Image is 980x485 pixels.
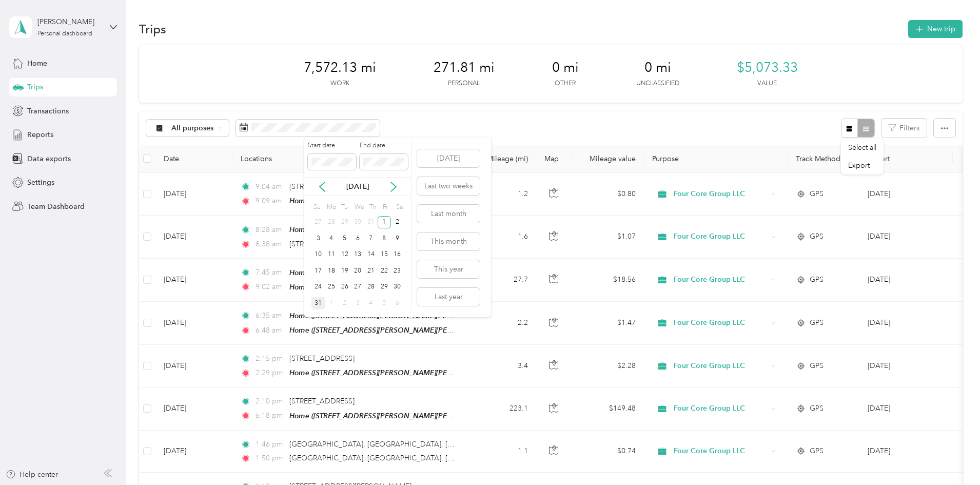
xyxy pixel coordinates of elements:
[27,129,53,140] span: Reports
[417,260,480,278] button: This year
[325,248,338,261] div: 11
[364,264,378,277] div: 21
[311,200,321,214] div: Su
[256,224,285,236] span: 8:28 am
[325,281,338,294] div: 25
[289,440,635,449] span: [GEOGRAPHIC_DATA], [GEOGRAPHIC_DATA], [US_STATE][GEOGRAPHIC_DATA], [GEOGRAPHIC_DATA]
[644,60,671,76] span: 0 mi
[139,24,166,34] h1: Trips
[644,145,788,173] th: Purpose
[391,216,404,229] div: 2
[417,205,480,223] button: Last month
[155,259,232,302] td: [DATE]
[364,248,378,261] div: 14
[155,173,232,216] td: [DATE]
[338,232,351,245] div: 5
[572,259,644,302] td: $18.56
[378,297,391,309] div: 5
[364,281,378,294] div: 28
[859,431,953,473] td: Sep 2025
[417,232,480,250] button: This month
[308,141,356,150] label: Start date
[256,353,285,364] span: 2:15 pm
[859,345,953,387] td: Sep 2025
[256,239,285,250] span: 8:38 am
[289,368,496,377] span: Home ([STREET_ADDRESS][PERSON_NAME][PERSON_NAME])
[6,469,58,480] button: Help center
[338,297,351,309] div: 2
[810,274,824,285] span: GPS
[311,297,325,309] div: 31
[737,60,798,76] span: $5,073.33
[289,268,496,277] span: Home ([STREET_ADDRESS][PERSON_NAME][PERSON_NAME])
[338,248,351,261] div: 12
[391,232,404,245] div: 9
[391,297,404,309] div: 6
[448,79,480,88] p: Personal
[289,354,355,363] span: [STREET_ADDRESS]
[378,232,391,245] div: 8
[468,145,536,173] th: Mileage (mi)
[674,231,768,242] span: Four Core Group LLC
[27,153,71,164] span: Data exports
[27,106,69,117] span: Transactions
[859,302,953,345] td: Sep 2025
[468,259,536,302] td: 27.7
[848,161,870,170] span: Export
[338,216,351,229] div: 29
[325,264,338,277] div: 18
[417,288,480,306] button: Last year
[256,410,285,421] span: 6:18 pm
[572,216,644,258] td: $1.07
[325,216,338,229] div: 28
[674,445,768,457] span: Four Core Group LLC
[468,302,536,345] td: 2.2
[155,302,232,345] td: [DATE]
[351,232,364,245] div: 6
[171,125,214,132] span: All purposes
[289,326,496,335] span: Home ([STREET_ADDRESS][PERSON_NAME][PERSON_NAME])
[27,177,54,188] span: Settings
[810,317,824,328] span: GPS
[378,264,391,277] div: 22
[289,197,496,205] span: Home ([STREET_ADDRESS][PERSON_NAME][PERSON_NAME])
[256,453,285,464] span: 1:50 pm
[572,173,644,216] td: $0.80
[434,60,495,76] span: 271.81 mi
[417,177,480,195] button: Last two weeks
[289,182,468,191] span: [STREET_ADDRESS][PERSON_NAME][PERSON_NAME]
[256,196,285,207] span: 9:09 am
[859,259,953,302] td: Sep 2025
[378,216,391,229] div: 1
[674,274,768,285] span: Four Core Group LLC
[351,248,364,261] div: 13
[338,281,351,294] div: 26
[256,367,285,379] span: 2:29 pm
[468,173,536,216] td: 1.2
[468,216,536,258] td: 1.6
[351,297,364,309] div: 3
[364,297,378,309] div: 4
[256,325,285,336] span: 6:48 am
[325,297,338,309] div: 1
[311,264,325,277] div: 17
[155,145,232,173] th: Date
[289,397,355,405] span: [STREET_ADDRESS]
[256,310,285,321] span: 6:35 am
[37,16,102,27] div: [PERSON_NAME]
[391,281,404,294] div: 30
[881,119,927,138] button: Filters
[256,439,285,450] span: 1:46 pm
[311,216,325,229] div: 27
[859,387,953,430] td: Sep 2025
[256,281,285,293] span: 9:02 am
[289,312,496,320] span: Home ([STREET_ADDRESS][PERSON_NAME][PERSON_NAME])
[330,79,349,88] p: Work
[810,231,824,242] span: GPS
[232,145,468,173] th: Locations
[155,345,232,387] td: [DATE]
[27,201,85,212] span: Team Dashboard
[810,403,824,414] span: GPS
[311,281,325,294] div: 24
[391,248,404,261] div: 16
